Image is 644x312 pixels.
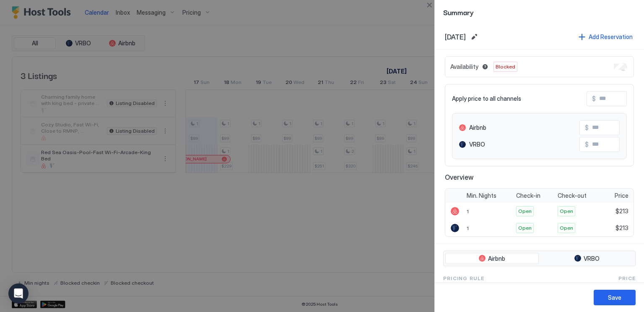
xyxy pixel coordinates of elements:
span: Price [618,275,636,282]
span: $ [585,124,589,131]
span: Airbnb [469,124,486,131]
span: $ [592,95,596,102]
span: 1 [467,225,469,231]
span: Pricing Rule [443,275,484,282]
span: $213 [615,207,628,215]
span: Airbnb [488,255,505,262]
span: Overview [445,173,634,181]
span: Apply price to all channels [452,95,521,102]
div: Save [608,293,621,302]
button: Airbnb [445,253,539,265]
span: Open [560,224,573,232]
span: Blocked [496,63,515,71]
span: VRBO [469,141,485,148]
span: Open [518,207,532,215]
button: Save [594,290,636,305]
span: Check-in [516,192,540,199]
span: [DATE] [445,33,466,41]
div: tab-group [443,251,636,267]
button: Edit date range [469,32,479,42]
span: Open [518,224,532,232]
button: Add Reservation [577,31,634,42]
span: Open [560,207,573,215]
span: $ [585,141,589,148]
span: Summary [443,7,636,17]
span: Check-out [558,192,587,199]
button: VRBO [540,253,634,265]
span: Price [615,192,628,199]
span: 1 [467,208,469,215]
div: Open Intercom Messenger [8,283,29,304]
span: VRBO [584,255,600,262]
span: Availability [450,63,478,71]
div: Add Reservation [589,32,633,41]
button: Blocked dates override all pricing rules and remain unavailable until manually unblocked [480,62,490,72]
span: Min. Nights [467,192,496,199]
span: $213 [615,224,628,232]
